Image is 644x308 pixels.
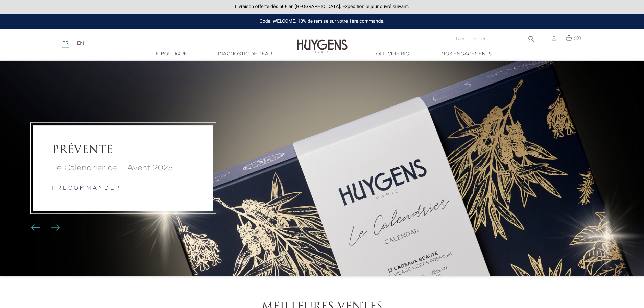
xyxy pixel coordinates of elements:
a: EN [77,41,84,46]
a: FR [62,41,69,48]
div: Boutons du carrousel [34,223,56,233]
input: Rechercher [452,34,538,43]
a: E-Boutique [138,51,205,58]
a: Diagnostic de peau [211,51,279,58]
a: Le Calendrier de L'Avent 2025 [52,162,195,174]
a: p r é c o m m a n d e r [52,186,119,191]
a: PRÉVENTE [52,144,195,157]
img: Huygens [297,28,348,54]
div: | [59,39,263,47]
button:  [525,32,538,41]
a: Nos engagements [433,51,500,58]
a: Officine Bio [359,51,427,58]
span: (0) [574,36,581,41]
i:  [527,33,535,41]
